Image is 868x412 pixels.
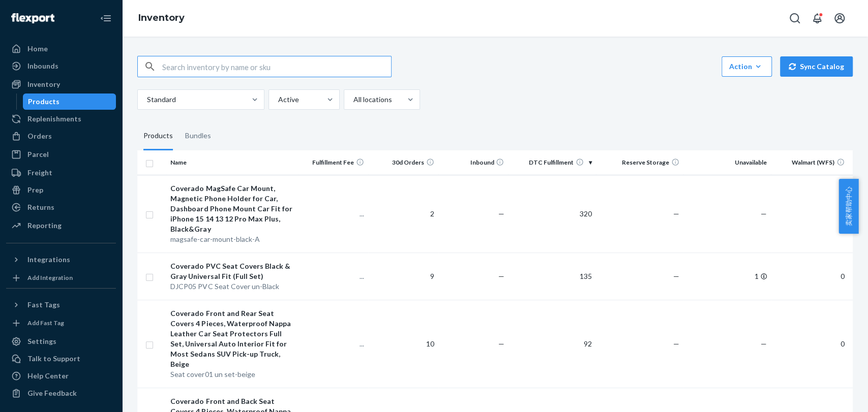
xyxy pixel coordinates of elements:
td: 2 [368,175,438,252]
input: Search inventory by name or sku [162,56,391,77]
div: Add Integration [27,273,73,282]
a: Add Fast Tag [6,317,116,329]
th: Unavailable [683,150,771,175]
a: Parcel [6,146,116,163]
button: Close Navigation [96,8,116,28]
div: Seat cover01 un set-beige [170,369,293,379]
a: Inventory [6,76,116,92]
button: Open notifications [807,8,827,28]
a: Replenishments [6,111,116,127]
div: Products [143,122,173,150]
div: Action [729,61,764,72]
div: Coverado Front and Rear Seat Covers 4 Pieces, Waterproof Nappa Leather Car Seat Protectors Full S... [170,308,293,369]
button: Give Feedback [6,385,116,401]
div: Home [27,44,48,54]
div: Integrations [27,255,70,265]
th: Inbound [438,150,508,175]
div: Parcel [27,149,49,160]
div: Give Feedback [27,388,77,398]
p: ... [302,271,364,281]
div: Reporting [27,220,62,231]
a: Help Center [6,368,116,384]
a: Inbounds [6,58,116,74]
a: Returns [6,199,116,215]
td: 92 [508,300,595,388]
th: Fulfillment Fee [298,150,368,175]
th: Walmart (WFS) [771,150,853,175]
a: Orders [6,128,116,144]
button: Sync Catalog [780,56,853,77]
div: Coverado PVC Seat Covers Black & Gray Universal Fit (Full Set) [170,261,293,281]
button: Fast Tags [6,297,116,313]
span: — [761,209,767,218]
td: 0 [771,252,853,300]
button: Integrations [6,251,116,268]
input: All locations [352,94,353,105]
div: Prep [27,185,43,195]
td: 0 [771,175,853,252]
a: Settings [6,333,116,350]
ol: breadcrumbs [130,4,193,33]
div: Products [28,97,59,107]
div: Freight [27,168,52,178]
td: 9 [368,252,438,300]
td: 135 [508,252,595,300]
button: Action [722,56,772,77]
div: DJCP05 PVC Seat Cover un-Black [170,281,293,292]
div: magsafe-car-mount-black-A [170,234,293,244]
div: Add Fast Tag [27,319,64,327]
a: Add Integration [6,272,116,284]
div: Coverado MagSafe Car Mount, Magnetic Phone Holder for Car, Dashboard Phone Mount Car Fit for iPho... [170,183,293,234]
th: Reserve Storage [596,150,683,175]
th: 30d Orders [368,150,438,175]
p: ... [302,209,364,219]
span: — [673,272,679,280]
div: Inventory [27,79,60,89]
a: Talk to Support [6,351,116,367]
th: Name [166,150,297,175]
span: — [761,339,767,348]
button: 卖家帮助中心 [839,179,858,234]
th: DTC Fulfillment [508,150,595,175]
div: Help Center [27,371,69,381]
div: Returns [27,202,54,212]
a: Prep [6,182,116,198]
a: Home [6,41,116,57]
span: — [498,339,504,348]
img: Flexport logo [11,13,54,23]
a: Products [23,93,116,110]
div: Settings [27,336,56,346]
td: 320 [508,175,595,252]
a: Reporting [6,217,116,234]
div: Inbounds [27,61,58,71]
div: Orders [27,131,52,141]
td: 1 [683,252,771,300]
p: ... [302,339,364,349]
input: Standard [146,94,147,105]
div: Talk to Support [27,354,80,364]
span: — [498,272,504,280]
button: Open Search Box [785,8,805,28]
a: Freight [6,165,116,181]
span: — [673,209,679,218]
input: Active [277,94,278,105]
div: Fast Tags [27,300,60,310]
div: Replenishments [27,114,81,124]
td: 0 [771,300,853,388]
span: — [498,209,504,218]
button: Open account menu [829,8,850,28]
td: 10 [368,300,438,388]
span: — [673,339,679,348]
a: Inventory [138,12,185,23]
div: Bundles [185,122,211,150]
